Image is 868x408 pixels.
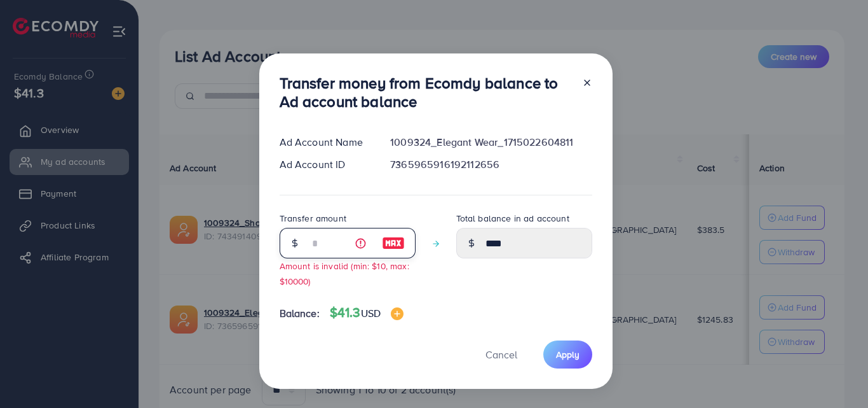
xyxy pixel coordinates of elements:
[330,305,403,321] h4: $41.3
[280,260,409,286] small: Amount is invalid (min: $10, max: $10000)
[280,74,572,111] h3: Transfer money from Ecomdy balance to Ad account balance
[543,341,592,368] button: Apply
[361,306,381,320] span: USD
[269,135,381,150] div: Ad Account Name
[280,212,346,225] label: Transfer amount
[391,307,403,320] img: image
[470,341,533,368] button: Cancel
[380,135,602,150] div: 1009324_Elegant Wear_1715022604811
[382,236,405,251] img: image
[269,157,381,172] div: Ad Account ID
[814,351,858,398] iframe: Chat
[485,348,517,362] span: Cancel
[456,212,569,225] label: Total balance in ad account
[280,306,320,321] span: Balance:
[380,157,602,172] div: 7365965916192112656
[556,348,580,361] span: Apply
